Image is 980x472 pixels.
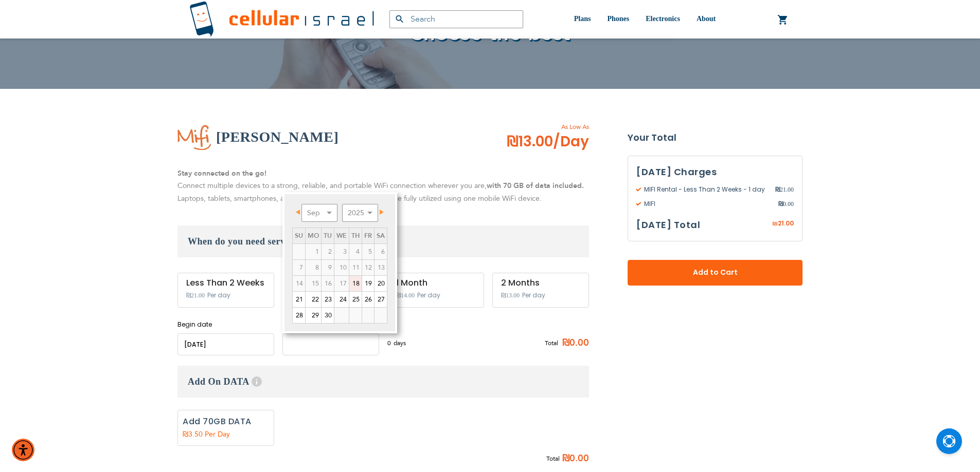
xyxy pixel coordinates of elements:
[293,276,305,291] span: 14
[569,451,589,466] span: 0.00
[501,278,580,288] div: 2 Months
[607,15,629,23] span: Phones
[636,199,778,209] span: MIFI
[322,292,334,307] a: 23
[177,366,589,398] h3: Add On DATA
[507,131,589,152] span: ₪13.00
[375,292,387,307] a: 27
[553,131,589,152] span: /Day
[177,225,589,257] h3: When do you need service?
[389,10,523,28] input: Search
[177,333,274,355] input: MM/DD/YYYY
[380,210,384,215] span: Next
[522,291,545,300] span: Per day
[697,15,716,23] span: About
[177,320,274,329] label: Begin date
[334,292,349,307] a: 24
[293,205,306,218] a: Prev
[501,292,520,299] span: ₪13.00
[775,185,794,194] span: 21.00
[628,260,803,286] button: Add to Cart
[334,276,349,291] span: 17
[417,291,440,300] span: Per day
[349,276,362,291] a: 18
[177,168,266,178] strong: Stay connected on the go!
[362,276,374,291] a: 19
[306,292,321,307] a: 22
[177,167,589,205] p: Connect multiple devices to a strong, reliable, and portable WiFi connection wherever you are, La...
[778,199,783,209] span: ₪
[387,338,394,348] span: 0
[778,199,794,209] span: 0.00
[636,164,794,180] h3: [DATE] Charges
[394,338,406,348] span: days
[662,267,769,278] span: Add to Cart
[282,333,379,355] input: MM/DD/YYYY
[334,276,349,292] td: minimum 5 days rental Or minimum 4 months on Long term plans
[177,124,211,150] img: MIFI Rental
[558,335,589,351] span: ₪0.00
[342,204,378,222] select: Select year
[375,276,387,291] a: 20
[396,292,415,299] span: ₪14.00
[636,217,700,233] h3: [DATE] Total
[646,15,680,23] span: Electronics
[562,451,569,466] span: ₪
[772,219,778,229] span: ₪
[362,292,374,307] a: 26
[216,127,338,147] h2: [PERSON_NAME]
[252,376,262,387] span: Help
[306,276,321,291] span: 15
[322,276,334,291] span: 16
[775,185,780,194] span: ₪
[306,308,321,323] a: 29
[778,219,794,228] span: 21.00
[301,204,337,222] select: Select month
[628,130,803,145] strong: Your Total
[322,308,334,323] a: 30
[396,278,475,288] div: 1 Month
[12,439,34,461] div: Accessibility Menu
[186,278,265,288] div: Less Than 2 Weeks
[322,276,334,292] td: minimum 5 days rental Or minimum 4 months on Long term plans
[186,292,205,299] span: ₪21.00
[207,291,230,300] span: Per day
[293,276,306,292] td: minimum 5 days rental Or minimum 4 months on Long term plans
[545,338,558,348] span: Total
[373,205,386,218] a: Next
[487,181,584,191] strong: with 70 GB of data included.
[296,210,300,215] span: Prev
[546,454,560,464] span: Total
[293,308,305,323] a: 28
[293,292,305,307] a: 21
[189,1,374,37] img: Cellular Israel Logo
[306,276,322,292] td: minimum 5 days rental Or minimum 4 months on Long term plans
[349,292,362,307] a: 25
[479,122,589,131] span: As Low As
[574,15,591,23] span: Plans
[636,185,775,194] span: MIFI Rental - Less Than 2 Weeks - 1 day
